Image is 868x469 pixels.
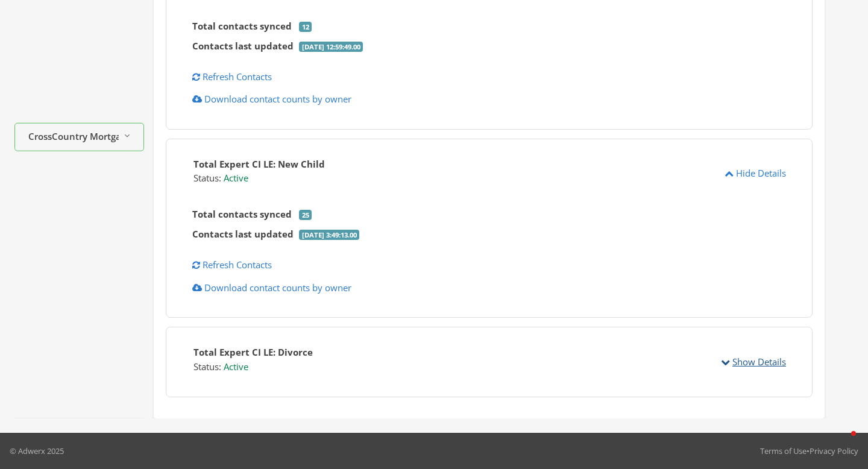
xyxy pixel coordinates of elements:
span: CrossCountry Mortgage [28,129,119,143]
button: Refresh Contacts [184,254,280,276]
div: • [760,445,858,457]
a: Download contact counts by owner [192,282,351,294]
a: Terms of Use [760,445,807,456]
th: Contacts last updated [189,224,297,244]
button: Show Details [713,351,794,373]
label: Status: [193,360,224,374]
span: Active [224,360,251,373]
span: Active [224,172,251,184]
button: Download contact counts by owner [184,277,359,299]
a: Download contact counts by owner [192,93,351,105]
button: Hide Details [717,162,794,184]
button: CrossCountry Mortgage [14,123,144,151]
span: [DATE] 3:49:13.00 [299,230,359,240]
span: [DATE] 12:59:49.00 [299,42,363,52]
p: © Adwerx 2025 [10,445,64,457]
th: Contacts last updated [189,36,297,56]
div: Total Expert CI LE: Divorce [193,345,313,359]
a: Privacy Policy [810,445,858,456]
button: Refresh Contacts [184,66,280,88]
th: Total contacts synced [189,204,297,224]
th: Total contacts synced [189,16,297,36]
span: 12 [299,22,312,32]
iframe: Intercom live chat [827,428,856,457]
label: Status: [193,171,224,185]
div: Total Expert CI LE: New Child [193,157,325,171]
button: Download contact counts by owner [184,88,359,110]
span: 25 [299,210,312,220]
